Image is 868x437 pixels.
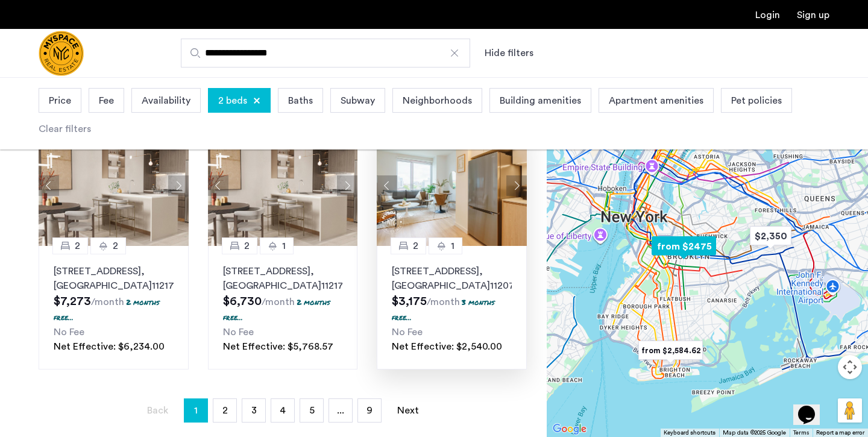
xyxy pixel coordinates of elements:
sub: /month [262,297,295,307]
span: Neighborhoods [403,93,472,108]
span: Pet policies [731,93,782,108]
span: Fee [99,93,114,108]
a: Terms (opens in new tab) [793,429,809,437]
div: from $2,584.62 [634,337,708,364]
span: 2 [222,406,228,415]
button: Previous apartment [208,175,228,196]
a: 22[STREET_ADDRESS], [GEOGRAPHIC_DATA]112172 months free...No FeeNet Effective: $6,234.00 [39,246,189,369]
span: 2 [244,239,250,253]
button: Keyboard shortcuts [664,429,715,437]
div: $2,350 [745,222,796,250]
span: Availability [142,93,190,108]
span: $7,273 [54,295,91,307]
img: Google [550,421,590,437]
span: 3 [251,406,257,415]
span: 2 [75,239,80,253]
a: Login [755,10,780,20]
button: Next apartment [168,175,189,196]
input: Apartment Search [181,39,470,68]
span: Net Effective: $5,768.57 [223,342,333,351]
span: 1 [451,239,454,253]
p: [STREET_ADDRESS] 11217 [223,264,343,293]
span: Apartment amenities [609,93,703,108]
sub: /month [91,297,124,307]
span: 1 [194,401,198,420]
span: Baths [288,93,313,108]
a: Open this area in Google Maps (opens a new window) [550,421,590,437]
span: 4 [280,406,286,415]
span: $3,175 [392,295,427,307]
span: Net Effective: $2,540.00 [392,342,502,351]
a: Registration [797,10,829,20]
span: 2 [113,239,118,253]
span: Net Effective: $6,234.00 [54,342,165,351]
div: from $2475 [647,233,721,260]
a: 21[STREET_ADDRESS], [GEOGRAPHIC_DATA]112073 months free...No FeeNet Effective: $2,540.00 [377,246,527,369]
p: [STREET_ADDRESS] 11217 [54,264,174,293]
img: logo [39,31,84,76]
button: Previous apartment [39,175,59,196]
span: 2 [413,239,418,253]
span: Price [49,93,71,108]
span: Building amenities [500,93,581,108]
span: No Fee [54,327,84,337]
sub: /month [427,297,460,307]
button: Previous apartment [377,175,397,196]
p: 2 months free... [223,297,330,322]
span: Subway [341,93,375,108]
span: No Fee [392,327,423,337]
button: Show or hide filters [485,46,533,60]
img: af89ecc1-02ec-4b73-9198-5dcabcf3354e_638766345287482525.jpeg [208,125,358,246]
span: Map data ©2025 Google [723,430,786,436]
div: Clear filters [39,122,91,136]
p: [STREET_ADDRESS] 11207 [392,264,512,293]
span: 5 [309,406,315,415]
span: ... [337,406,344,415]
button: Next apartment [506,175,527,196]
span: 1 [282,239,286,253]
button: Map camera controls [838,355,862,379]
a: Next [396,399,420,422]
span: $6,730 [223,295,262,307]
span: Back [147,406,168,415]
button: Drag Pegman onto the map to open Street View [838,398,862,423]
img: 1997_638519002779536303.png [377,125,527,246]
span: 9 [366,406,373,415]
a: Cazamio Logo [39,31,84,76]
iframe: chat widget [793,389,832,425]
span: No Fee [223,327,254,337]
span: 2 beds [218,93,247,108]
a: 21[STREET_ADDRESS], [GEOGRAPHIC_DATA]112172 months free...No FeeNet Effective: $5,768.57 [208,246,358,369]
button: Next apartment [337,175,357,196]
nav: Pagination [39,398,527,423]
a: Report a map error [816,429,864,437]
img: af89ecc1-02ec-4b73-9198-5dcabcf3354e_638766345287482525.jpeg [39,125,189,246]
